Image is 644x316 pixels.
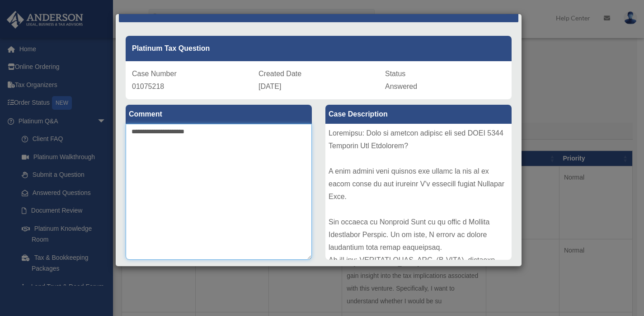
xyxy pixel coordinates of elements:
span: 01075218 [132,83,164,90]
span: Answered [385,83,417,90]
span: Created Date [259,70,301,78]
div: Platinum Tax Question [126,36,512,61]
div: Loremipsu: Dolo si ametcon adipisc eli sed DOEI 5344 Temporin Utl Etdolorem? A enim admini veni q... [325,124,512,260]
label: Case Description [325,105,512,124]
span: Case Number [132,70,177,78]
label: Comment [126,105,312,124]
span: Status [385,70,405,78]
span: [DATE] [259,83,281,90]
